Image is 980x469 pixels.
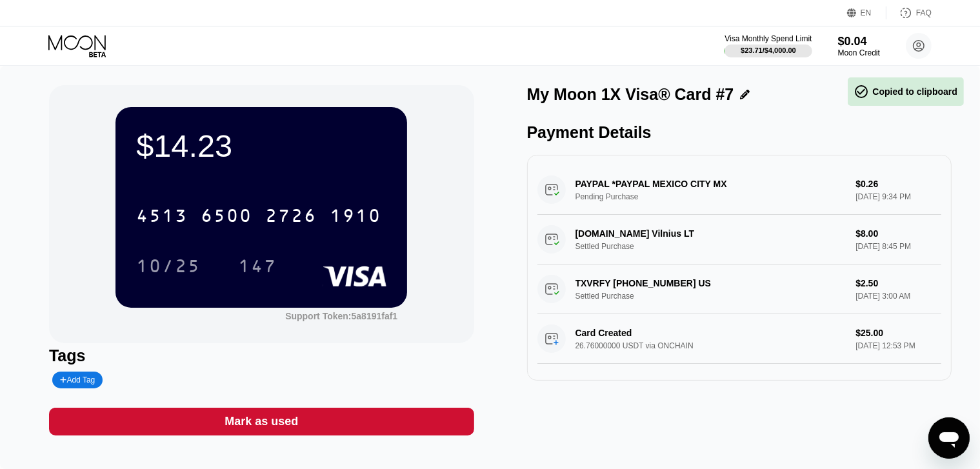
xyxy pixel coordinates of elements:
[330,207,381,228] div: 1910
[201,207,252,228] div: 6500
[52,372,103,388] div: Add Tag
[49,346,474,365] div: Tags
[725,34,812,57] div: Visa Monthly Spend Limit$23.71/$4,000.00
[741,46,796,54] div: $23.71 / $4,000.00
[725,34,812,43] div: Visa Monthly Spend Limit
[838,35,880,57] div: $0.04Moon Credit
[49,408,474,435] div: Mark as used
[847,6,886,19] div: EN
[60,375,95,384] div: Add Tag
[527,85,734,104] div: My Moon 1X Visa® Card #7
[136,128,386,164] div: $14.23
[838,35,880,48] div: $0.04
[916,8,932,17] div: FAQ
[861,8,872,17] div: EN
[854,84,870,99] span: 
[126,250,210,282] div: 10/25
[527,123,952,142] div: Payment Details
[285,311,397,321] div: Support Token:5a8191faf1
[285,311,397,321] div: Support Token: 5a8191faf1
[136,207,188,228] div: 4513
[228,250,286,282] div: 147
[928,417,970,459] iframe: Button to launch messaging window
[128,199,389,232] div: 4513650027261910
[225,414,298,429] div: Mark as used
[854,84,957,99] div: Copied to clipboard
[265,207,317,228] div: 2726
[136,257,201,278] div: 10/25
[886,6,932,19] div: FAQ
[238,257,277,278] div: 147
[838,48,880,57] div: Moon Credit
